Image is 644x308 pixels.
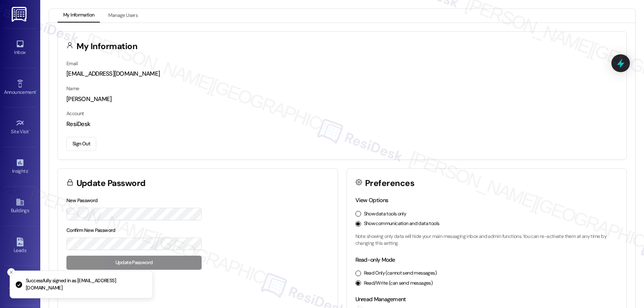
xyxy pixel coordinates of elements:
a: Templates • [4,275,36,296]
span: • [28,167,29,173]
label: New Password [66,197,98,204]
p: Note: showing only data will hide your main messaging inbox and admin functions. You can re-activ... [355,233,618,247]
a: Buildings [4,195,36,217]
label: Confirm New Password [66,227,116,234]
a: Leads [4,235,36,257]
h3: My Information [76,42,138,51]
div: [EMAIL_ADDRESS][DOMAIN_NAME] [66,70,618,78]
h3: Update Password [76,179,146,188]
label: Name [66,85,79,92]
a: Site Visit • [4,116,36,138]
button: Sign Out [66,137,96,151]
label: Read-only Mode [355,256,395,263]
label: Read/Write (can send messages) [364,280,433,287]
span: • [36,88,37,94]
button: My Information [58,9,100,23]
a: Inbox [4,37,36,59]
button: Manage Users [103,9,143,23]
label: Read Only (cannot send messages) [364,270,437,277]
h3: Preferences [365,179,414,188]
div: ResiDesk [66,120,618,128]
label: Show data tools only [364,211,407,218]
button: Close toast [7,268,15,276]
label: Email [66,60,78,67]
label: Unread Management [355,296,406,303]
label: View Options [355,196,388,204]
span: • [29,128,30,133]
p: Successfully signed in as [EMAIL_ADDRESS][DOMAIN_NAME] [26,277,146,291]
label: Show communication and data tools [364,220,440,227]
img: ResiDesk Logo [12,7,28,22]
label: Account [66,110,84,117]
div: [PERSON_NAME] [66,95,618,103]
a: Insights • [4,156,36,178]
